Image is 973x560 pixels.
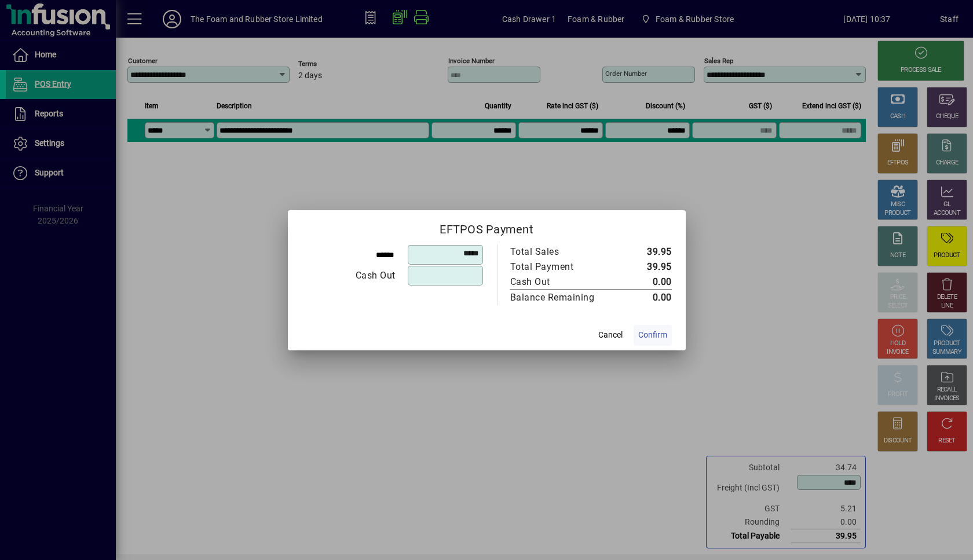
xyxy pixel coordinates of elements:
button: Cancel [592,325,629,346]
td: 39.95 [619,259,672,274]
span: Confirm [638,329,667,341]
td: 39.95 [619,244,672,259]
span: Cancel [598,329,623,341]
div: Cash Out [302,269,396,283]
td: Total Payment [510,259,619,274]
td: 0.00 [619,274,672,290]
h2: EFTPOS Payment [288,210,686,244]
td: 0.00 [619,290,672,305]
div: Balance Remaining [510,291,608,305]
td: Total Sales [510,244,619,259]
div: Cash Out [510,275,608,289]
button: Confirm [634,325,672,346]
